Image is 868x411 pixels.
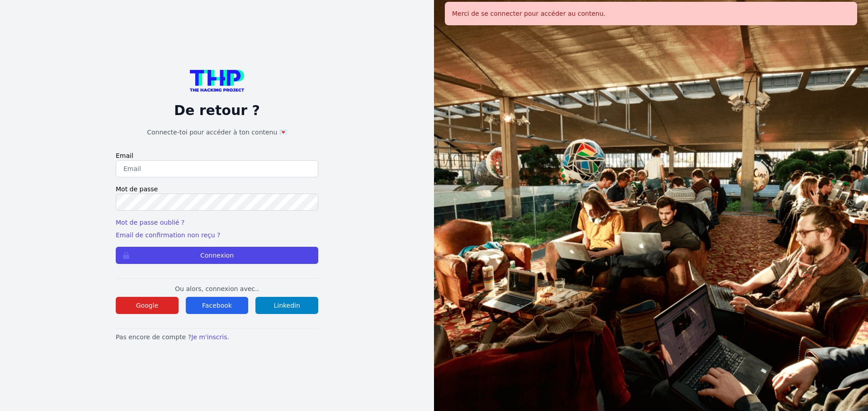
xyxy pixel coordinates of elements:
input: Email [116,160,318,177]
a: Email de confirmation non reçu ? [116,231,220,239]
label: Mot de passe [116,185,318,194]
div: Merci de se connecter pour accéder au contenu. [445,2,857,25]
label: Email [116,151,318,160]
p: Pas encore de compte ? [116,332,318,342]
button: Google [116,297,179,314]
h1: Connecte-toi pour accéder à ton contenu 💌 [116,128,318,137]
a: Je m'inscris. [191,333,229,341]
img: logo [190,70,244,92]
button: Facebook [186,297,249,314]
button: Linkedin [255,297,318,314]
p: De retour ? [116,102,318,119]
button: Connexion [116,247,318,264]
p: Ou alors, connexion avec.. [116,284,318,293]
a: Mot de passe oublié ? [116,219,184,226]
